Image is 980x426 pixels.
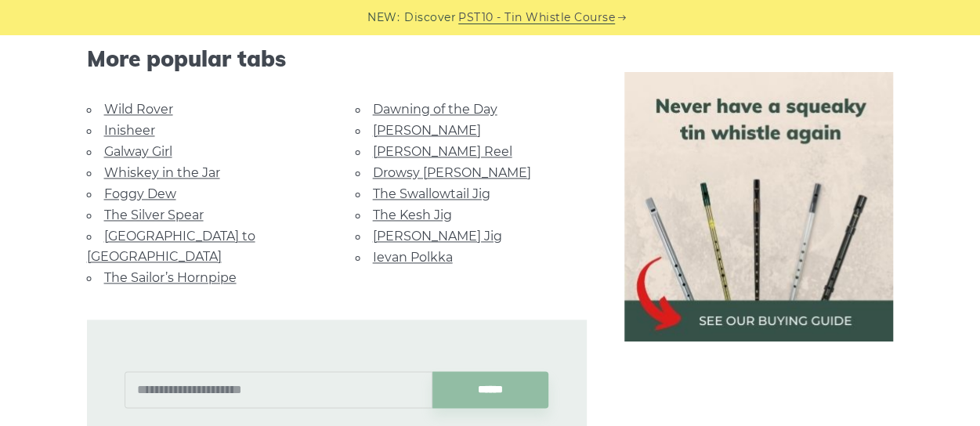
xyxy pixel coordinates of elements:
a: PST10 - Tin Whistle Course [458,9,615,27]
a: Foggy Dew [104,186,176,201]
a: [PERSON_NAME] Jig [373,229,502,244]
span: NEW: [367,9,400,27]
a: [PERSON_NAME] [373,123,481,138]
span: More popular tabs [87,45,587,72]
a: Galway Girl [104,144,172,159]
a: The Kesh Jig [373,208,452,222]
a: Inisheer [104,123,155,138]
a: Wild Rover [104,102,173,117]
a: Ievan Polkka [373,250,453,265]
a: The Swallowtail Jig [373,186,490,201]
img: tin whistle buying guide [624,72,894,341]
a: The Sailor’s Hornpipe [104,270,237,285]
span: Discover [404,9,456,27]
a: Whiskey in the Jar [104,165,220,180]
a: The Silver Spear [104,208,204,222]
a: [PERSON_NAME] Reel [373,144,512,159]
a: [GEOGRAPHIC_DATA] to [GEOGRAPHIC_DATA] [87,229,255,264]
a: Drowsy [PERSON_NAME] [373,165,531,180]
a: Dawning of the Day [373,102,497,117]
